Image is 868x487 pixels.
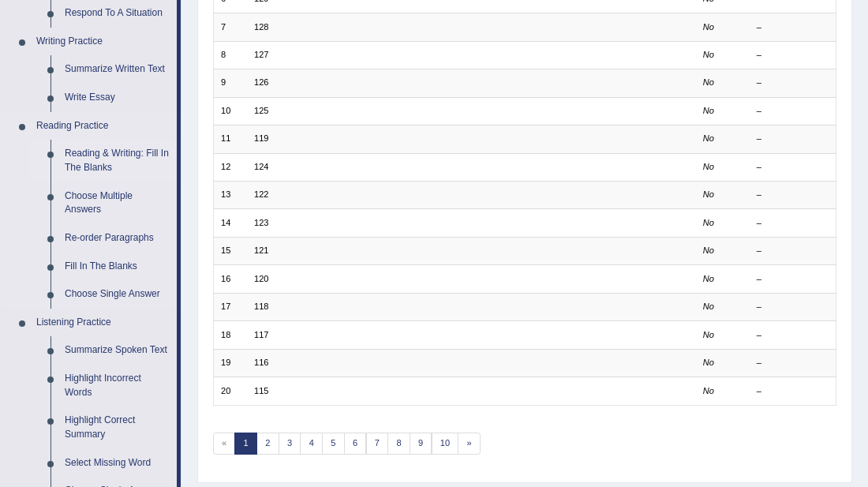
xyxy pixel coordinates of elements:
[234,433,257,455] a: 1
[213,377,247,405] td: 20
[757,385,829,398] div: –
[254,50,268,59] a: 127
[254,245,268,255] a: 121
[458,433,481,455] a: »
[366,433,389,455] a: 7
[213,321,247,349] td: 18
[254,162,268,171] a: 124
[757,357,829,369] div: –
[757,273,829,286] div: –
[344,433,367,455] a: 6
[757,77,829,89] div: –
[254,302,268,311] a: 118
[254,133,268,143] a: 119
[703,106,714,115] em: No
[703,330,714,339] em: No
[703,22,714,32] em: No
[254,22,268,32] a: 128
[213,209,247,237] td: 14
[58,140,177,182] a: Reading & Writing: Fill In The Blanks
[757,217,829,230] div: –
[322,433,345,455] a: 5
[703,245,714,255] em: No
[213,153,247,181] td: 12
[254,386,268,395] a: 115
[254,77,268,87] a: 126
[254,330,268,339] a: 117
[58,406,177,448] a: Highlight Correct Summary
[254,189,268,199] a: 122
[213,237,247,264] td: 15
[703,302,714,311] em: No
[213,69,247,97] td: 9
[703,162,714,171] em: No
[757,49,829,62] div: –
[213,265,247,293] td: 16
[757,133,829,145] div: –
[213,41,247,69] td: 8
[58,280,177,309] a: Choose Single Answer
[703,274,714,283] em: No
[29,309,177,337] a: Listening Practice
[58,253,177,281] a: Fill In The Blanks
[432,433,459,455] a: 10
[213,433,236,455] span: «
[254,274,268,283] a: 120
[757,21,829,34] div: –
[703,386,714,395] em: No
[58,365,177,406] a: Highlight Incorrect Words
[757,105,829,118] div: –
[757,329,829,342] div: –
[29,112,177,140] a: Reading Practice
[757,245,829,257] div: –
[254,218,268,227] a: 123
[703,50,714,59] em: No
[300,433,323,455] a: 4
[58,449,177,478] a: Select Missing Word
[757,161,829,174] div: –
[58,55,177,84] a: Summarize Written Text
[703,77,714,87] em: No
[703,358,714,367] em: No
[213,125,247,153] td: 11
[703,189,714,199] em: No
[58,224,177,253] a: Re-order Paragraphs
[703,133,714,143] em: No
[254,358,268,367] a: 116
[213,293,247,320] td: 17
[58,182,177,224] a: Choose Multiple Answers
[410,433,432,455] a: 9
[279,433,301,455] a: 3
[58,336,177,365] a: Summarize Spoken Text
[213,97,247,125] td: 10
[757,189,829,201] div: –
[213,349,247,376] td: 19
[213,182,247,209] td: 13
[254,106,268,115] a: 125
[58,84,177,112] a: Write Essay
[703,218,714,227] em: No
[29,28,177,56] a: Writing Practice
[256,433,279,455] a: 2
[757,301,829,313] div: –
[387,433,410,455] a: 8
[213,13,247,41] td: 7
